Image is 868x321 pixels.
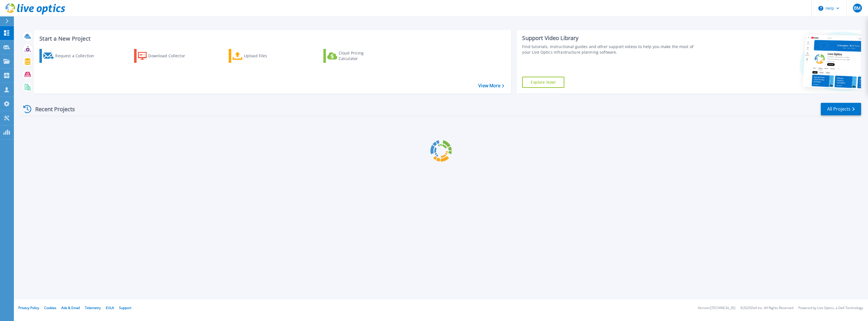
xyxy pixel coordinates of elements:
[119,305,131,310] a: Support
[698,306,735,310] li: Version: [TECHNICAL_ID]
[821,103,861,115] a: All Projects
[339,50,383,61] div: Cloud Pricing Calculator
[61,305,80,310] a: Ads & Email
[134,49,196,63] a: Download Collector
[798,306,863,310] li: Powered by Live Optics, a Dell Technology
[478,83,504,88] a: View More
[854,6,861,10] span: BM
[55,50,100,61] div: Request a Collection
[323,49,385,63] a: Cloud Pricing Calculator
[39,36,504,42] h3: Start a New Project
[21,102,82,116] div: Recent Projects
[522,44,701,55] div: Find tutorials, instructional guides and other support videos to help you make the most of your L...
[18,305,39,310] a: Privacy Policy
[106,305,114,310] a: EULA
[229,49,291,63] a: Upload Files
[148,50,193,61] div: Download Collector
[85,305,101,310] a: Telemetry
[522,77,564,88] a: Explore Now!
[740,306,793,310] li: © 2025 Dell Inc. All Rights Reserved
[244,50,288,61] div: Upload Files
[44,305,56,310] a: Cookies
[522,34,701,42] div: Support Video Library
[39,49,101,63] a: Request a Collection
